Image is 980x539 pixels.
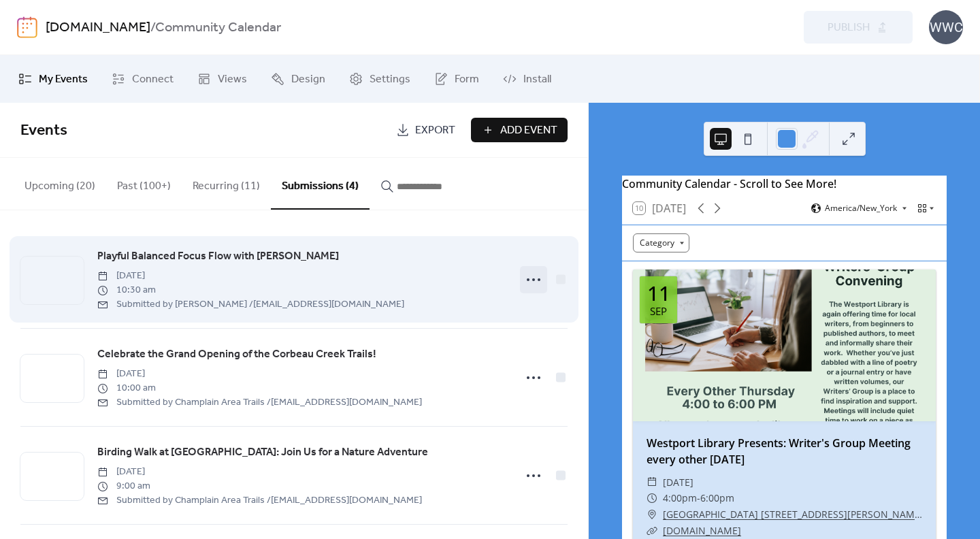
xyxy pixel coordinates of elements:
[493,61,561,97] a: Install
[700,490,734,506] span: 6:00pm
[46,15,150,41] a: [DOMAIN_NAME]
[500,122,557,139] span: Add Event
[97,444,428,461] span: Birding Walk at [GEOGRAPHIC_DATA]: Join Us for a Nature Adventure
[650,306,667,316] div: Sep
[647,490,657,506] div: ​
[97,493,422,508] span: Submitted by Champlain Area Trails / [EMAIL_ADDRESS][DOMAIN_NAME]
[663,490,697,506] span: 4:00pm
[97,381,422,395] span: 10:00 am
[17,16,37,38] img: logo
[8,61,98,97] a: My Events
[39,71,88,88] span: My Events
[271,158,370,210] button: Submissions (4)
[471,118,568,142] button: Add Event
[647,523,657,539] div: ​
[663,474,693,491] span: [DATE]
[132,71,174,88] span: Connect
[291,71,325,88] span: Design
[182,158,271,208] button: Recurring (11)
[663,524,741,537] a: [DOMAIN_NAME]
[455,71,479,88] span: Form
[370,71,410,88] span: Settings
[647,506,657,523] div: ​
[101,61,184,97] a: Connect
[150,15,155,41] b: /
[415,122,455,139] span: Export
[97,367,422,381] span: [DATE]
[523,71,551,88] span: Install
[647,283,670,304] div: 11
[155,15,281,41] b: Community Calendar
[97,248,339,265] span: Playful Balanced Focus Flow with [PERSON_NAME]
[14,158,106,208] button: Upcoming (20)
[622,176,947,192] div: Community Calendar - Scroll to See More!
[929,10,963,44] div: WWC
[97,395,422,410] span: Submitted by Champlain Area Trails / [EMAIL_ADDRESS][DOMAIN_NAME]
[97,465,422,479] span: [DATE]
[97,444,428,461] a: Birding Walk at [GEOGRAPHIC_DATA]: Join Us for a Nature Adventure
[825,204,897,212] span: America/New_York
[97,346,376,363] span: Celebrate the Grand Opening of the Corbeau Creek Trails!
[261,61,336,97] a: Design
[97,346,376,363] a: Celebrate the Grand Opening of the Corbeau Creek Trails!
[647,436,911,467] a: Westport Library Presents: Writer's Group Meeting every other [DATE]
[97,248,339,265] a: Playful Balanced Focus Flow with [PERSON_NAME]
[97,283,404,297] span: 10:30 am
[386,118,465,142] a: Export
[20,116,67,146] span: Events
[663,506,922,523] a: [GEOGRAPHIC_DATA] [STREET_ADDRESS][PERSON_NAME]
[697,490,700,506] span: -
[339,61,421,97] a: Settings
[97,479,422,493] span: 9:00 am
[97,269,404,283] span: [DATE]
[424,61,489,97] a: Form
[218,71,247,88] span: Views
[187,61,257,97] a: Views
[97,297,404,312] span: Submitted by [PERSON_NAME] / [EMAIL_ADDRESS][DOMAIN_NAME]
[106,158,182,208] button: Past (100+)
[647,474,657,491] div: ​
